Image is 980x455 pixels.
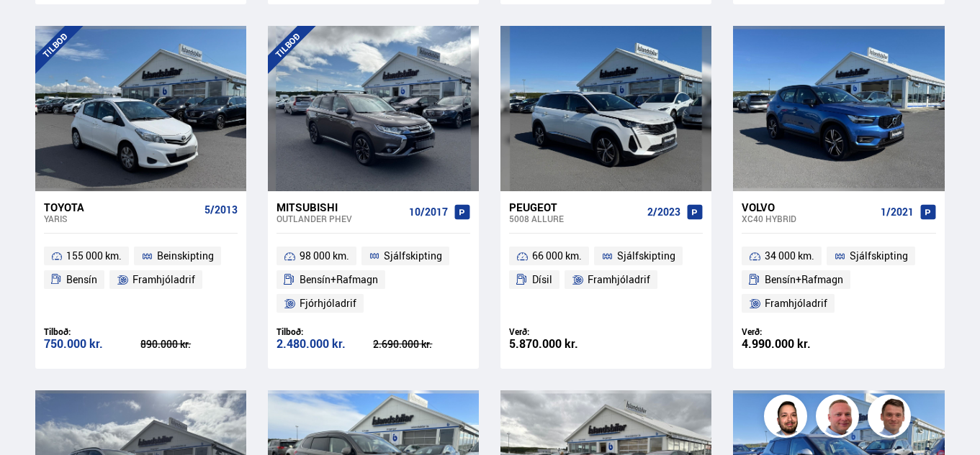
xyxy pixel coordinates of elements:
[277,201,403,213] div: Mitsubishi
[509,213,642,224] div: 5008 ALLURE
[300,295,356,312] span: Fjórhjóladrif
[12,6,55,49] button: Open LiveChat chat widget
[765,295,827,312] span: Framhjóladrif
[881,206,914,218] span: 1/2021
[509,201,642,213] div: Peugeot
[300,247,349,265] span: 98 000 km.
[409,206,448,218] span: 10/2017
[818,397,861,440] img: siFngHWaQ9KaOqBr.png
[509,338,606,350] div: 5.870.000 kr.
[277,326,374,337] div: Tilboð:
[300,271,378,288] span: Bensín+Rafmagn
[268,191,479,369] a: Mitsubishi Outlander PHEV 10/2017 98 000 km. Sjálfskipting Bensín+Rafmagn Fjórhjóladrif Tilboð: 2...
[742,326,839,337] div: Verð:
[765,271,843,288] span: Bensín+Rafmagn
[617,247,675,265] span: Sjálfskipting
[870,397,913,440] img: FbJEzSuNWCJXmdc-.webp
[277,338,374,350] div: 2.480.000 kr.
[373,339,470,349] div: 2.690.000 kr.
[733,191,944,369] a: Volvo XC40 HYBRID 1/2021 34 000 km. Sjálfskipting Bensín+Rafmagn Framhjóladrif Verð: 4.990.000 kr.
[44,213,199,224] div: Yaris
[44,201,199,213] div: Toyota
[140,339,238,349] div: 890.000 kr.
[647,206,680,218] span: 2/2023
[132,271,195,288] span: Framhjóladrif
[157,247,214,265] span: Beinskipting
[588,271,650,288] span: Framhjóladrif
[66,271,97,288] span: Bensín
[742,338,839,350] div: 4.990.000 kr.
[204,204,238,216] span: 5/2013
[765,247,814,265] span: 34 000 km.
[384,247,442,265] span: Sjálfskipting
[509,326,606,337] div: Verð:
[742,213,874,224] div: XC40 HYBRID
[35,191,246,369] a: Toyota Yaris 5/2013 155 000 km. Beinskipting Bensín Framhjóladrif Tilboð: 750.000 kr. 890.000 kr.
[766,397,809,440] img: nhp88E3Fdnt1Opn2.png
[742,201,874,213] div: Volvo
[500,191,711,369] a: Peugeot 5008 ALLURE 2/2023 66 000 km. Sjálfskipting Dísil Framhjóladrif Verð: 5.870.000 kr.
[850,247,908,265] span: Sjálfskipting
[277,213,403,224] div: Outlander PHEV
[44,326,141,337] div: Tilboð:
[44,338,141,350] div: 750.000 kr.
[532,271,552,288] span: Dísil
[66,247,122,265] span: 155 000 km.
[532,247,582,265] span: 66 000 km.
